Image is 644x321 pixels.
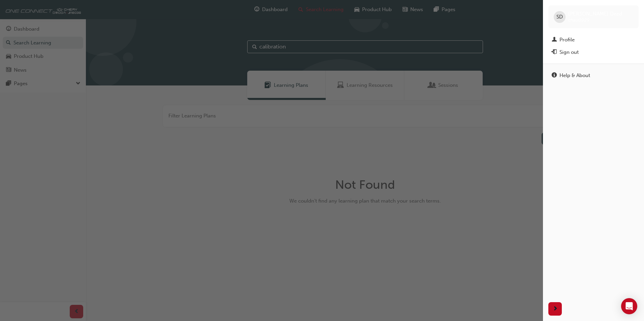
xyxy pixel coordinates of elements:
[568,11,622,17] span: [PERSON_NAME] Deed
[556,13,563,21] span: SD
[552,49,557,56] span: exit-icon
[559,72,590,79] div: Help & About
[559,36,575,44] div: Profile
[548,46,639,59] button: Sign out
[568,17,589,23] span: chau0929
[552,37,557,43] span: man-icon
[548,69,639,82] a: Help & About
[553,305,558,313] span: next-icon
[621,298,637,314] div: Open Intercom Messenger
[559,48,579,56] div: Sign out
[548,34,639,46] a: Profile
[552,73,557,79] span: info-icon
